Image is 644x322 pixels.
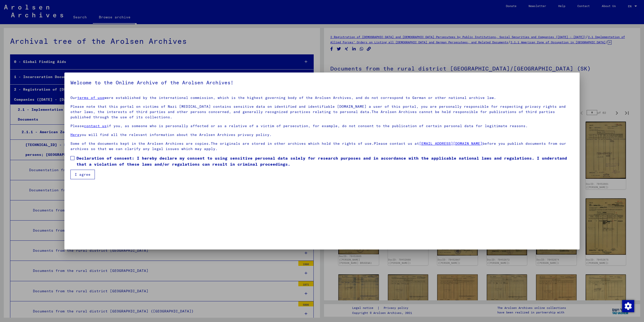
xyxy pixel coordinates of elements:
a: [EMAIL_ADDRESS][DOMAIN_NAME] [419,141,482,146]
a: Here [70,132,79,137]
h5: Welcome to the Online Archive of the Arolsen Archives! [70,79,574,87]
p: Our were established by the international commission, which is the highest governing body of the ... [70,95,574,100]
button: I agree [70,170,95,179]
span: Declaration of consent: I hereby declare my consent to using sensitive personal data solely for r... [76,155,574,167]
a: contact us [84,124,107,128]
p: you will find all the relevant information about the Arolsen Archives privacy policy. [70,132,574,137]
p: Please if you, as someone who is personally affected or as a relative of a victim of persecution,... [70,123,574,129]
img: Change consent [622,300,634,312]
p: Please note that this portal on victims of Nazi [MEDICAL_DATA] contains sensitive data on identif... [70,104,574,120]
p: Some of the documents kept in the Arolsen Archives are copies.The originals are stored in other a... [70,141,574,152]
a: terms of use [77,95,104,100]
